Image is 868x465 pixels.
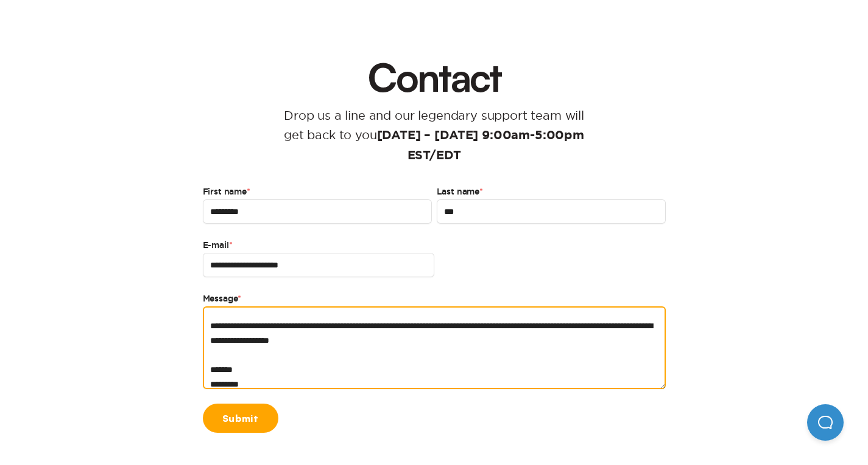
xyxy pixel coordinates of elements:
[356,57,513,96] h1: Contact
[203,238,434,253] label: E-mail
[437,185,666,199] label: Last name
[266,106,603,165] p: Drop us a line and our legendary support team will get back to you
[203,185,432,199] label: First name
[203,292,666,306] label: Message
[807,404,844,441] iframe: Help Scout Beacon - Open
[203,404,278,433] a: Submit
[377,129,584,162] strong: [DATE] – [DATE] 9:00am-5:00pm EST/EDT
